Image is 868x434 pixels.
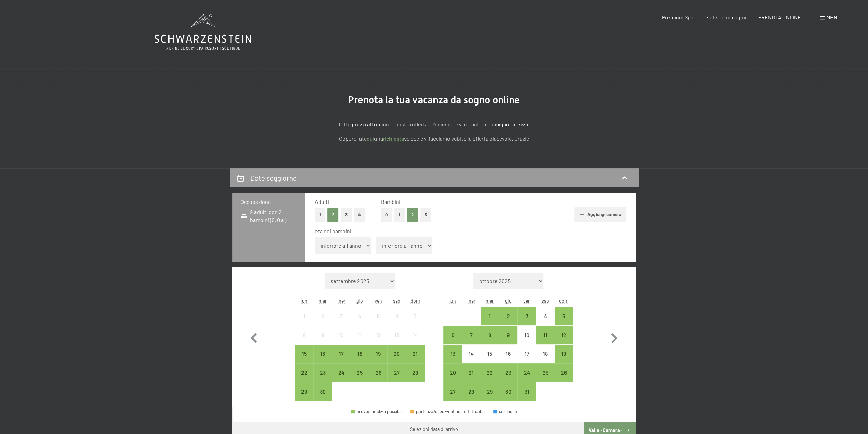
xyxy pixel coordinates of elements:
div: arrivo/check-in possibile [332,345,350,363]
div: arrivo/check-in possibile [536,326,555,344]
div: Tue Oct 28 2025 [462,382,481,401]
div: arrivo/check-in possibile [555,363,573,382]
div: arrivo/check-in possibile [295,363,313,382]
div: Sun Sep 14 2025 [406,326,424,344]
div: 9 [500,332,517,349]
div: arrivo/check-in possibile [351,363,369,382]
div: arrivo/check-in non effettuabile [536,345,555,363]
div: arrivo/check-in possibile [555,345,573,363]
button: Mese successivo [604,273,624,401]
button: 3 [341,208,352,222]
div: Mon Oct 13 2025 [443,345,462,363]
div: 3 [518,313,535,331]
div: Fri Oct 10 2025 [517,326,536,344]
div: 23 [314,370,331,387]
div: 17 [333,351,350,368]
div: arrivo/check-in non effettuabile [462,345,481,363]
div: arrivo/check-in possibile [555,307,573,325]
div: 16 [314,351,331,368]
div: Thu Oct 09 2025 [499,326,517,344]
div: 4 [351,313,368,331]
button: 4 [354,208,365,222]
abbr: domenica [411,298,420,304]
div: arrivo/check-in non effettuabile [295,307,313,325]
div: arrivo/check-in non effettuabile [536,307,555,325]
abbr: giovedì [356,298,363,304]
div: Fri Oct 24 2025 [517,363,536,382]
div: Fri Sep 05 2025 [369,307,387,325]
div: Fri Sep 19 2025 [369,345,387,363]
span: Adulti [315,198,329,205]
button: 1 [315,208,325,222]
button: Mese precedente [244,273,264,401]
div: arrivo/check-in possibile [499,382,517,401]
div: 19 [555,351,572,368]
a: Galleria immagini [705,14,746,20]
div: 25 [537,370,554,387]
div: 21 [463,370,480,387]
abbr: martedì [319,298,327,304]
abbr: lunedì [301,298,307,304]
div: 31 [518,389,535,406]
div: arrivo/check-in possibile [443,363,462,382]
div: Wed Sep 03 2025 [332,307,350,325]
button: 1 [394,208,405,222]
div: 8 [296,332,313,349]
div: 27 [444,389,461,406]
div: arrivo/check-in non effettuabile [369,307,387,325]
div: Wed Sep 10 2025 [332,326,350,344]
div: arrivo/check-in non effettuabile [499,345,517,363]
div: arrivo/check-in possibile [369,345,387,363]
div: Mon Oct 27 2025 [443,382,462,401]
div: arrivo/check-in possibile [387,363,406,382]
div: arrivo/check-in possibile [351,409,404,414]
div: arrivo/check-in possibile [517,363,536,382]
div: Sat Oct 25 2025 [536,363,555,382]
span: Bambini [381,198,400,205]
div: arrivo/check-in possibile [313,345,332,363]
div: 7 [463,332,480,349]
div: 18 [351,351,368,368]
div: arrivo/check-in possibile [481,307,499,325]
div: 14 [407,332,424,349]
strong: miglior prezzo [495,121,528,127]
div: Fri Oct 31 2025 [517,382,536,401]
div: 10 [518,332,535,349]
div: arrivo/check-in possibile [443,345,462,363]
abbr: domenica [559,298,569,304]
div: arrivo/check-in non effettuabile [332,326,350,344]
div: 13 [388,332,405,349]
div: Wed Sep 24 2025 [332,363,350,382]
div: 24 [518,370,535,387]
span: 2 adulti con 2 bambini (0, 0 a.) [240,208,297,224]
abbr: sabato [542,298,549,304]
div: Fri Sep 12 2025 [369,326,387,344]
div: arrivo/check-in possibile [499,363,517,382]
h3: Occupazione [240,198,297,206]
div: Tue Sep 02 2025 [313,307,332,325]
div: 6 [444,332,461,349]
div: Sat Sep 13 2025 [387,326,406,344]
div: Thu Oct 02 2025 [499,307,517,325]
div: 22 [296,370,313,387]
button: 2 [407,208,418,222]
div: Sun Sep 28 2025 [406,363,424,382]
div: Thu Oct 30 2025 [499,382,517,401]
div: Sat Sep 20 2025 [387,345,406,363]
a: PRENOTA ONLINE [758,14,801,20]
div: Thu Sep 18 2025 [351,345,369,363]
div: Sat Oct 11 2025 [536,326,555,344]
span: Menu [826,14,841,20]
div: arrivo/check-in non effettuabile [351,326,369,344]
div: Wed Oct 22 2025 [481,363,499,382]
div: arrivo/check-in possibile [387,345,406,363]
div: Tue Sep 16 2025 [313,345,332,363]
div: 30 [314,389,331,406]
div: arrivo/check-in possibile [406,345,424,363]
div: partenza/check-out non effettuabile [410,409,487,414]
div: Wed Oct 08 2025 [481,326,499,344]
div: arrivo/check-in possibile [443,326,462,344]
div: 21 [407,351,424,368]
div: arrivo/check-in possibile [295,345,313,363]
